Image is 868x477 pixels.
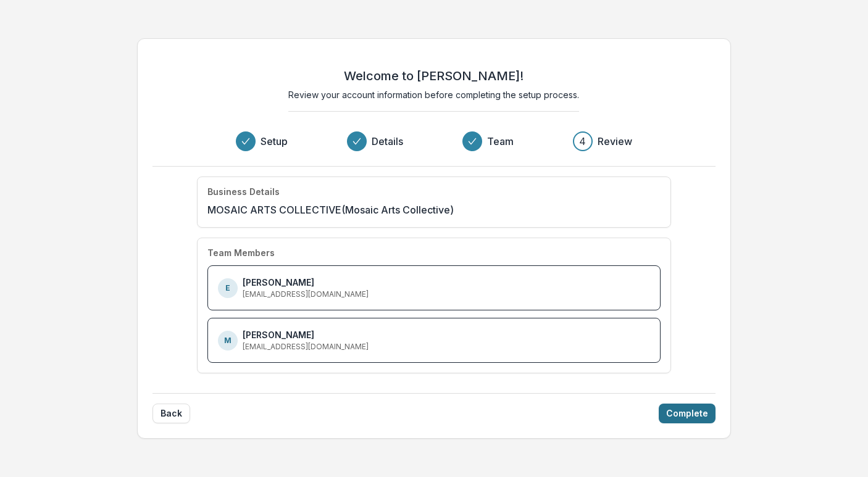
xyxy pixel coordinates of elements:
h4: Business Details [207,187,280,197]
h3: Setup [261,134,288,149]
p: Review your account information before completing the setup process. [288,88,579,101]
p: M [224,335,232,346]
h3: Details [372,134,403,149]
h2: Welcome to [PERSON_NAME]! [344,68,524,83]
h3: Review [598,134,632,149]
p: E [225,283,230,294]
button: Back [152,404,190,423]
h4: Team Members [207,248,275,259]
p: [EMAIL_ADDRESS][DOMAIN_NAME] [243,289,369,300]
div: Progress [236,131,632,151]
h3: Team [487,134,514,149]
p: MOSAIC ARTS COLLECTIVE (Mosaic Arts Collective) [207,202,454,217]
p: [PERSON_NAME] [243,328,314,341]
button: Complete [659,404,716,423]
div: 4 [579,134,586,149]
p: [EMAIL_ADDRESS][DOMAIN_NAME] [243,341,369,352]
p: [PERSON_NAME] [243,276,314,289]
